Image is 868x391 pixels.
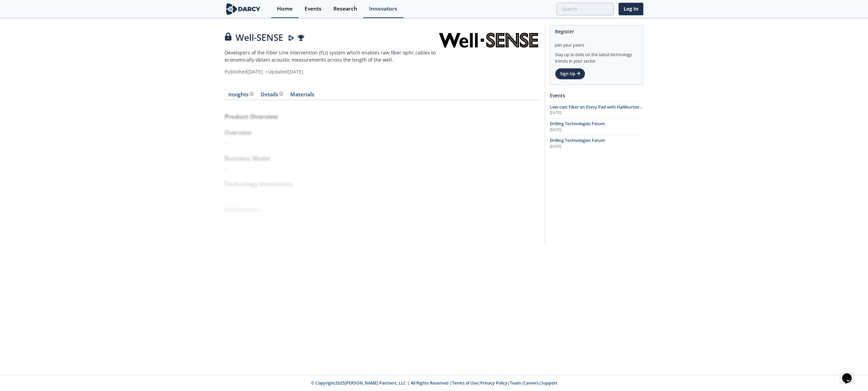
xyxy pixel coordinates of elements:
a: Low-cost Fiber on Every Pad with Halliburton's ExpressFiber [DATE] [550,104,643,116]
a: Team [510,380,521,386]
div: Home [277,6,293,12]
a: Careers [523,380,539,386]
span: • [264,68,268,75]
div: Well-SENSE [225,31,438,44]
a: Privacy Policy [480,380,507,386]
iframe: chat widget [839,364,861,384]
a: Drilling Technologies Forum [DATE] [550,121,643,132]
img: information.svg [279,92,283,96]
div: [DATE] [550,110,643,116]
div: Join your peers [555,37,638,48]
a: Sign Up [555,68,585,80]
img: information.svg [250,92,254,96]
span: Drilling Technologies Forum [550,121,605,127]
div: Research [333,6,357,12]
div: [DATE] [550,127,643,133]
img: Darcy Presenter [288,35,294,41]
div: Details [261,92,283,97]
a: Insights [225,92,257,100]
div: [DATE] [550,144,643,149]
input: Advanced Search [557,3,614,15]
a: Log In [619,3,643,15]
img: logo-wide.svg [225,3,262,15]
a: Terms of Use [452,380,478,386]
div: Published [DATE] Updated [DATE] [225,68,438,75]
div: Register [555,26,638,37]
div: Innovators [369,6,397,12]
div: Events [305,6,322,12]
div: Insights [228,92,254,97]
div: Events [550,89,643,101]
p: Developers of the Fiber Line Intervention (FLI) system which enables raw fiber optic cables to ec... [225,49,438,63]
a: Details [257,92,287,100]
div: Stay up to date on the latest technology trends in your sector. [555,48,638,64]
span: Low-cost Fiber on Every Pad with Halliburton's ExpressFiber [550,104,643,116]
span: Drilling Technologies Forum [550,137,605,143]
p: © Copyright 2025 [PERSON_NAME] Partners, LLC | All Rights Reserved | | | | | [183,380,685,386]
a: Materials [287,92,318,100]
a: Drilling Technologies Forum [DATE] [550,137,643,149]
a: Support [541,380,557,386]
